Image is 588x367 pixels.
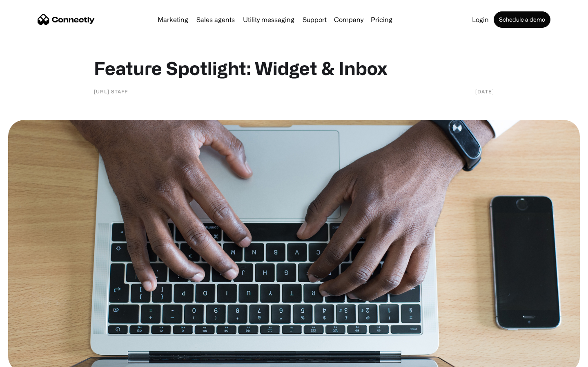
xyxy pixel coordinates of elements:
a: Login [469,16,492,23]
div: [URL] staff [94,87,128,95]
div: [DATE] [475,87,494,95]
a: Utility messaging [240,16,298,23]
ul: Language list [16,353,49,364]
a: Pricing [367,16,396,23]
a: Sales agents [193,16,238,23]
div: Company [334,14,363,25]
aside: Language selected: English [8,353,49,364]
a: Schedule a demo [494,11,550,28]
h1: Feature Spotlight: Widget & Inbox [94,57,494,79]
a: Support [299,16,330,23]
a: Marketing [154,16,192,23]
